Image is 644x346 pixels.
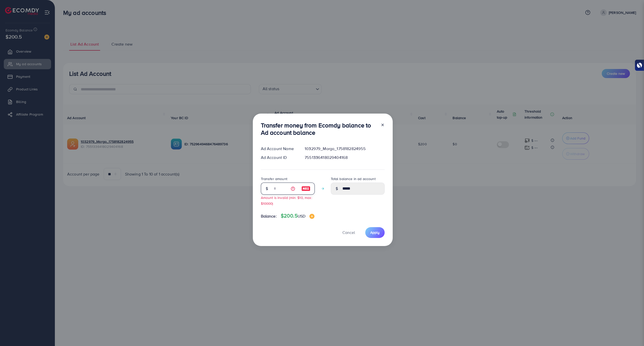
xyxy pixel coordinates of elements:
[261,176,287,181] label: Transfer amount
[301,155,388,160] div: 7551336418029404168
[331,176,376,181] label: Total balance in ad account
[365,227,385,238] button: Apply
[257,146,301,152] div: Ad Account Name
[261,122,377,136] h3: Transfer money from Ecomdy balance to Ad account balance
[370,230,380,235] span: Apply
[342,230,355,235] span: Cancel
[281,213,314,219] h4: $200.5
[301,146,388,152] div: 1032979_Morgo_1758182824955
[336,227,361,238] button: Cancel
[309,214,314,219] img: image
[261,213,277,219] span: Balance:
[298,213,305,219] span: USD
[301,186,310,192] img: image
[261,195,312,206] small: Amount is invalid (min: $10, max: $10000)
[623,323,640,342] iframe: Chat
[257,155,301,160] div: Ad Account ID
